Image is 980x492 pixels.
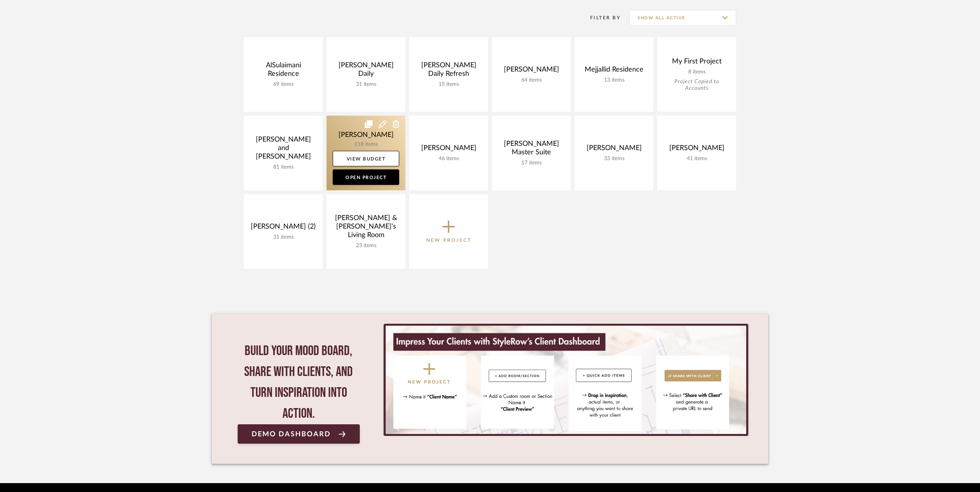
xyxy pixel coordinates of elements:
[664,79,730,92] div: Project Copied to Accounts
[664,57,730,69] div: My First Project
[580,14,621,22] div: Filter By
[664,155,730,162] div: 41 items
[252,430,331,438] span: Demo Dashboard
[386,326,746,434] img: StyleRow_Client_Dashboard_Banner__1_.png
[415,61,482,81] div: [PERSON_NAME] Daily Refresh
[333,81,399,88] div: 31 items
[415,81,482,88] div: 15 items
[250,61,316,81] div: AlSulaimani Residence
[581,155,647,162] div: 33 items
[426,236,471,244] p: New Project
[498,65,565,77] div: [PERSON_NAME]
[333,243,399,249] div: 23 items
[498,77,565,84] div: 64 items
[498,160,565,166] div: 17 items
[581,65,647,77] div: Mejjallid Residence
[664,144,730,155] div: [PERSON_NAME]
[415,155,482,162] div: 46 items
[409,194,488,269] button: New Project
[498,140,565,160] div: [PERSON_NAME] Master Suite
[250,164,316,171] div: 81 items
[250,81,316,88] div: 69 items
[333,214,399,243] div: [PERSON_NAME] & [PERSON_NAME]'s Living Room
[581,144,647,155] div: [PERSON_NAME]
[333,151,399,166] a: View Budget
[238,341,360,424] div: Build your mood board, share with clients, and turn inspiration into action.
[238,424,360,444] a: Demo Dashboard
[664,69,730,75] div: 8 items
[383,324,749,436] div: 0
[250,135,316,164] div: [PERSON_NAME] and [PERSON_NAME]
[250,222,316,234] div: [PERSON_NAME] (2)
[581,77,647,84] div: 13 items
[415,144,482,155] div: [PERSON_NAME]
[333,169,399,185] a: Open Project
[333,61,399,81] div: [PERSON_NAME] Daily
[250,234,316,241] div: 31 items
